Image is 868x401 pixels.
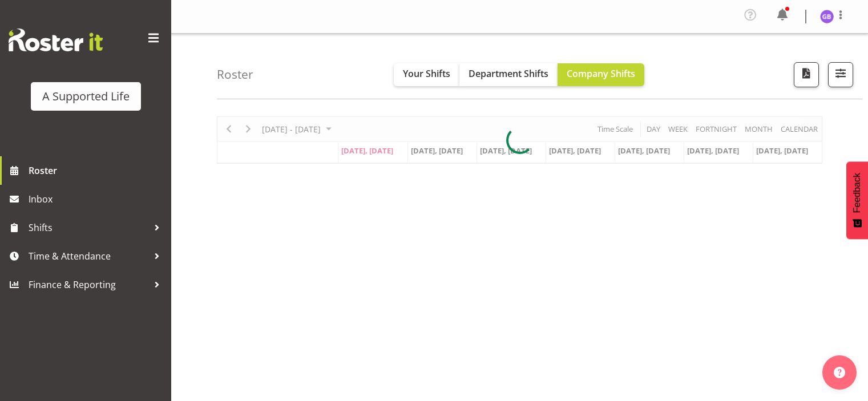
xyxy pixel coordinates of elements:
button: Company Shifts [558,63,644,86]
button: Filter Shifts [828,62,853,87]
span: Feedback [852,173,862,213]
button: Feedback - Show survey [846,161,868,239]
span: Roster [29,162,165,179]
span: Department Shifts [469,67,548,80]
img: help-xxl-2.png [834,367,845,378]
div: A Supported Life [42,88,130,105]
img: Rosterit website logo [9,29,103,51]
h4: Roster [217,68,253,81]
span: Your Shifts [403,67,450,80]
span: Finance & Reporting [29,276,148,293]
span: Shifts [29,219,148,236]
button: Your Shifts [394,63,459,86]
button: Department Shifts [459,63,558,86]
span: Inbox [29,191,165,208]
span: Company Shifts [567,67,635,80]
span: Time & Attendance [29,248,148,265]
button: Download a PDF of the roster according to the set date range. [794,62,819,87]
img: gerda-baard5817.jpg [820,10,834,23]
